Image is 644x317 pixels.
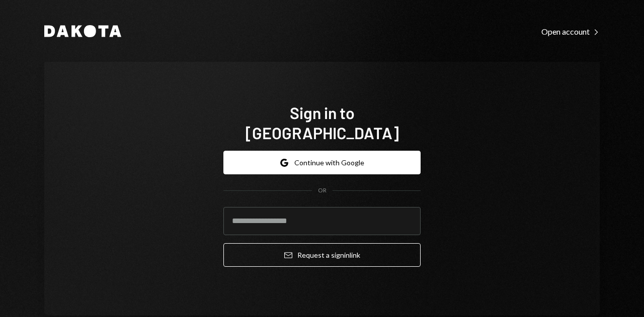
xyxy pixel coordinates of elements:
[223,243,421,267] button: Request a signinlink
[223,102,421,143] h1: Sign in to [GEOGRAPHIC_DATA]
[541,26,600,37] a: Open account
[318,186,327,195] div: OR
[223,151,421,174] button: Continue with Google
[541,27,600,37] div: Open account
